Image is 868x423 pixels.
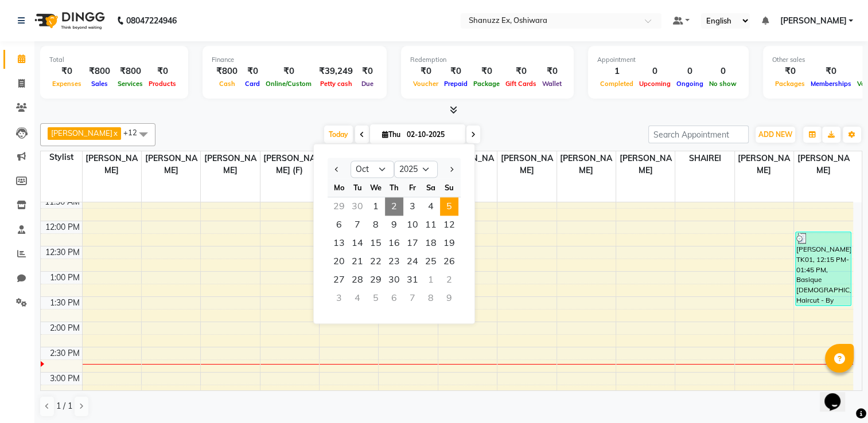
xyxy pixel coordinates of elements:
div: Saturday, November 1, 2025 [422,271,440,289]
div: Wednesday, October 29, 2025 [367,271,385,289]
div: Monday, October 13, 2025 [330,234,348,252]
div: Tuesday, October 14, 2025 [348,234,367,252]
span: 1 [367,197,385,216]
div: 12:30 PM [43,246,82,258]
div: 0 [706,65,739,78]
div: [PERSON_NAME], TK01, 12:15 PM-01:45 PM, Basique [DEMOGRAPHIC_DATA] Haircut - By Experienced Haird... [796,232,851,305]
div: ₹39,249 [314,65,357,78]
span: +12 [123,128,146,137]
div: ₹0 [808,65,854,78]
div: Tuesday, October 21, 2025 [348,252,367,271]
span: [PERSON_NAME] [83,151,141,178]
div: 12:00 PM [43,221,82,233]
span: Cash [216,80,238,88]
div: Fr [403,178,422,197]
span: [PERSON_NAME] [201,151,259,178]
div: Wednesday, October 8, 2025 [367,216,385,234]
div: ₹0 [410,65,441,78]
span: Packages [772,80,808,88]
div: ₹0 [470,65,503,78]
div: 11:30 AM [42,196,82,208]
span: Products [146,80,179,88]
select: Select year [394,161,438,178]
div: Sunday, November 9, 2025 [440,289,458,307]
span: 27 [330,271,348,289]
span: Thu [379,130,403,139]
span: 30 [385,271,403,289]
span: Prepaid [441,80,470,88]
span: Card [242,80,263,88]
div: Th [385,178,403,197]
div: Wednesday, October 22, 2025 [367,252,385,271]
div: 1:00 PM [48,272,82,284]
button: ADD NEW [756,127,795,143]
span: Gift Cards [503,80,539,88]
span: 3 [403,197,422,216]
div: Sunday, October 12, 2025 [440,216,458,234]
div: ₹0 [539,65,565,78]
div: Wednesday, October 15, 2025 [367,234,385,252]
span: 12 [440,216,458,234]
div: Tuesday, November 4, 2025 [348,289,367,307]
span: 16 [385,234,403,252]
span: 23 [385,252,403,271]
div: Tuesday, October 28, 2025 [348,271,367,289]
div: Saturday, October 4, 2025 [422,197,440,216]
div: Tuesday, September 30, 2025 [348,197,367,216]
div: Sunday, October 5, 2025 [440,197,458,216]
div: 0 [636,65,674,78]
div: Thursday, October 30, 2025 [385,271,403,289]
div: Sa [422,178,440,197]
div: Sunday, October 26, 2025 [440,252,458,271]
div: ₹0 [49,65,84,78]
span: Wallet [539,80,565,88]
span: 14 [348,234,367,252]
span: Expenses [49,80,84,88]
div: Saturday, November 8, 2025 [422,289,440,307]
span: 26 [440,252,458,271]
span: 9 [385,216,403,234]
div: Thursday, October 2, 2025 [385,197,403,216]
div: Tuesday, October 7, 2025 [348,216,367,234]
span: ADD NEW [758,130,792,139]
span: Package [470,80,503,88]
select: Select month [351,161,394,178]
div: Monday, November 3, 2025 [330,289,348,307]
span: 7 [348,216,367,234]
img: logo [29,5,108,37]
b: 08047224946 [126,5,177,37]
span: 2 [385,197,403,216]
div: Thursday, October 9, 2025 [385,216,403,234]
div: 1 [597,65,636,78]
div: Monday, October 6, 2025 [330,216,348,234]
div: ₹0 [146,65,179,78]
span: 11 [422,216,440,234]
span: Completed [597,80,636,88]
span: Online/Custom [263,80,314,88]
span: Memberships [808,80,854,88]
span: 21 [348,252,367,271]
div: 2:30 PM [48,347,82,359]
button: Next month [446,160,456,178]
span: [PERSON_NAME] [497,151,556,178]
div: ₹800 [212,65,242,78]
span: Upcoming [636,80,674,88]
div: ₹0 [503,65,539,78]
div: Wednesday, November 5, 2025 [367,289,385,307]
div: Friday, November 7, 2025 [403,289,422,307]
span: Sales [88,80,111,88]
div: Thursday, October 16, 2025 [385,234,403,252]
input: 2025-10-02 [403,126,461,143]
span: 25 [422,252,440,271]
span: 13 [330,234,348,252]
span: 17 [403,234,422,252]
span: SHAIREI [675,151,734,166]
div: Mo [330,178,348,197]
a: x [112,128,118,138]
div: Wednesday, October 1, 2025 [367,197,385,216]
div: Sunday, October 19, 2025 [440,234,458,252]
span: Today [324,126,353,143]
span: [PERSON_NAME] [616,151,675,178]
div: Monday, October 27, 2025 [330,271,348,289]
div: 0 [674,65,706,78]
